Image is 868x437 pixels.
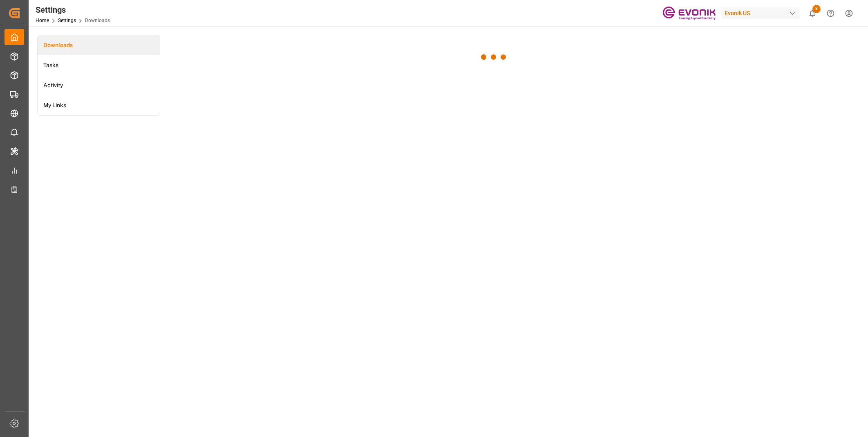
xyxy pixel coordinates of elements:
a: Tasks [38,55,160,75]
div: Evonik US [721,7,800,19]
img: Evonik-brand-mark-Deep-Purple-RGB.jpeg_1700498283.jpeg [662,6,716,20]
a: Home [36,18,49,23]
a: My Links [38,95,160,115]
div: Settings [36,4,110,16]
a: Downloads [38,35,160,55]
span: 8 [812,5,821,13]
button: Evonik US [721,5,803,21]
button: show 8 new notifications [803,4,821,23]
a: Settings [58,18,76,23]
button: Help Center [821,4,840,23]
a: Activity [38,75,160,95]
